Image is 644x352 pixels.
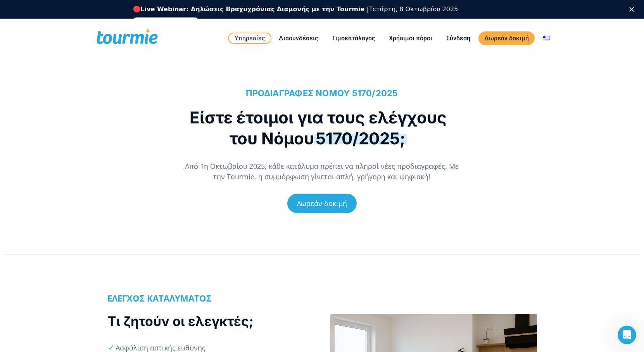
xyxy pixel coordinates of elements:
h1: Είστε έτοιμοι για τους ελέγχους του Νόμου [181,107,455,149]
a: Σύνδεση [440,33,476,43]
h2: Τι ζητούν οι ελεγκτές; [107,312,314,330]
a: Δωρεάν δοκιμή [478,31,535,45]
a: Υπηρεσίες [228,33,271,44]
b: ΕΛΕΓΧΟΣ ΚΑΤΑΛΥΜΑΤΟΣ [107,292,211,304]
a: Τιμοκατάλογος [326,33,381,43]
a: Αλλαγή σε [537,33,556,43]
a: Εγγραφείτε δωρεάν [133,17,199,27]
a: Διασυνδέσεις [273,33,324,43]
a: Χρήσιμοι πόροι [383,33,438,43]
div: Κλείσιμο [629,7,637,12]
span: 5170/2025; [314,128,407,148]
b: Live Webinar: Δηλώσεις Βραχυχρόνιας Διαμονής με την Tourmie | [141,5,369,13]
iframe: Intercom live chat [618,326,636,344]
a: Δωρεάν δοκιμή [287,194,357,213]
span: ΠΡΟΔΙΑΓΡΑΦΕΣ ΝΟΜΟΥ 5170/2025 [246,88,398,98]
div: 🔴 Τετάρτη, 8 Οκτωβρίου 2025 [133,5,458,13]
p: Από 1η Οκτωβρίου 2025, κάθε κατάλυμα πρέπει να πληροί νέες προδιαγραφές. Με την Tourmie, η συμμόρ... [181,161,463,182]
